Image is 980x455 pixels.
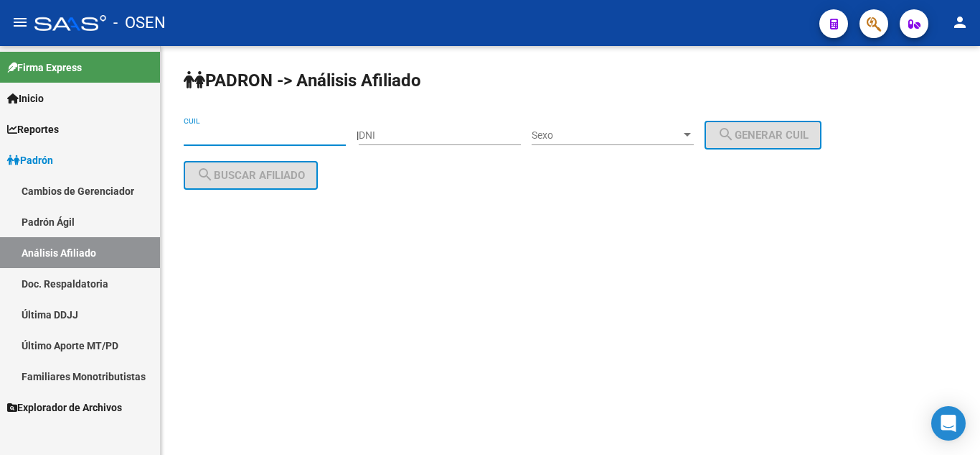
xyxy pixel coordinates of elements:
[705,121,821,150] button: Generar CUIL
[951,14,969,31] mat-icon: person
[7,152,53,168] span: Padrón
[7,400,122,415] span: Explorador de Archivos
[7,60,82,75] span: Firma Express
[532,129,681,142] span: Sexo
[113,7,166,39] span: - OSEN
[931,406,966,441] div: Open Intercom Messenger
[197,169,305,182] span: Buscar afiliado
[357,129,832,141] div: |
[7,121,59,137] span: Reportes
[7,91,44,106] span: Inicio
[717,126,735,143] mat-icon: search
[11,14,29,31] mat-icon: menu
[197,166,214,183] mat-icon: search
[184,161,318,190] button: Buscar afiliado
[184,70,421,91] strong: PADRON -> Análisis Afiliado
[717,129,809,142] span: Generar CUIL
